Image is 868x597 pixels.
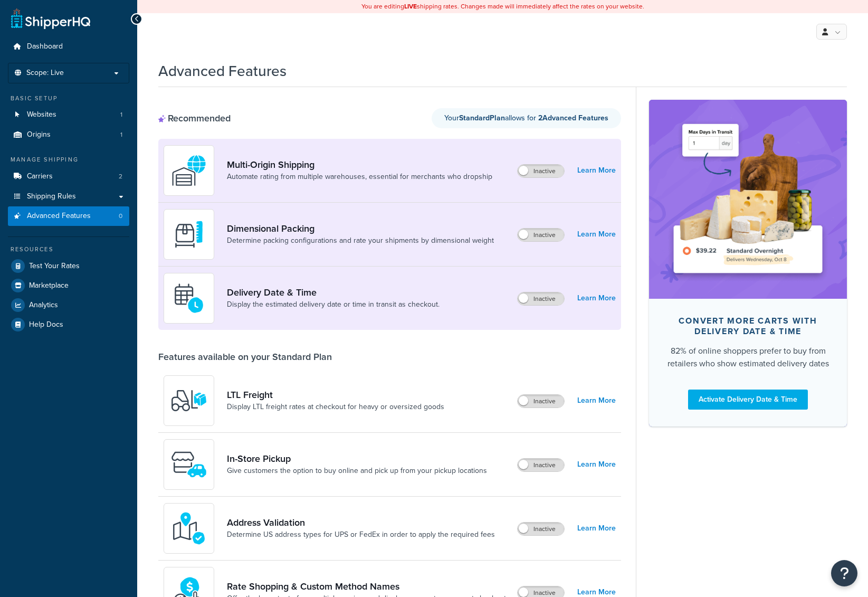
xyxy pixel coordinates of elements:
[688,390,808,410] a: Activate Delivery Date & Time
[8,296,129,315] a: Analytics
[227,223,494,234] a: Dimensional Packing
[577,393,616,408] a: Learn More
[170,510,207,547] img: kIG8fy0lQAAAABJRU5ErkJggg==
[227,159,492,170] a: Multi-Origin Shipping
[27,172,53,181] span: Carriers
[227,299,440,310] a: Display the estimated delivery date or time in transit as checkout.
[27,192,76,201] span: Shipping Rules
[27,42,63,51] span: Dashboard
[577,457,616,472] a: Learn More
[459,112,505,124] strong: Standard Plan
[227,517,495,528] a: Address Validation
[577,163,616,178] a: Learn More
[8,206,129,226] li: Advanced Features
[170,446,207,483] img: wfgcfpwTIucLEAAAAASUVORK5CYII=
[518,165,564,177] label: Inactive
[8,245,129,254] div: Resources
[8,94,129,103] div: Basic Setup
[170,152,207,189] img: WatD5o0RtDAAAAAElFTkSuQmCC
[158,61,287,81] h1: Advanced Features
[666,316,830,337] div: Convert more carts with delivery date & time
[518,459,564,471] label: Inactive
[8,105,129,125] li: Websites
[8,105,129,125] a: Websites1
[577,291,616,306] a: Learn More
[227,466,487,476] a: Give customers the option to buy online and pick up from your pickup locations
[666,345,830,370] div: 82% of online shoppers prefer to buy from retailers who show estimated delivery dates
[8,167,129,186] li: Carriers
[227,453,487,465] a: In-Store Pickup
[27,130,51,139] span: Origins
[518,229,564,241] label: Inactive
[120,130,122,139] span: 1
[158,351,332,363] div: Features available on your Standard Plan
[170,280,207,317] img: gfkeb5ejjkALwAAAABJRU5ErkJggg==
[8,257,129,276] a: Test Your Rates
[577,521,616,536] a: Learn More
[577,227,616,242] a: Learn More
[227,172,492,182] a: Automate rating from multiple warehouses, essential for merchants who dropship
[29,320,63,329] span: Help Docs
[665,116,831,282] img: feature-image-ddt-36eae7f7280da8017bfb280eaccd9c446f90b1fe08728e4019434db127062ab4.png
[227,287,440,298] a: Delivery Date & Time
[26,69,64,78] span: Scope: Live
[8,125,129,145] li: Origins
[404,2,417,11] b: LIVE
[8,315,129,334] a: Help Docs
[27,110,56,119] span: Websites
[29,281,69,290] span: Marketplace
[158,112,231,124] div: Recommended
[8,155,129,164] div: Manage Shipping
[8,206,129,226] a: Advanced Features0
[444,112,538,124] span: Your allows for
[8,125,129,145] a: Origins1
[170,216,207,253] img: DTVBYsAAAAAASUVORK5CYII=
[27,212,91,221] span: Advanced Features
[119,212,122,221] span: 0
[227,402,444,412] a: Display LTL freight rates at checkout for heavy or oversized goods
[538,112,608,124] strong: 2 Advanced Feature s
[8,187,129,206] a: Shipping Rules
[227,235,494,246] a: Determine packing configurations and rate your shipments by dimensional weight
[227,389,444,401] a: LTL Freight
[8,276,129,295] a: Marketplace
[831,560,857,586] button: Open Resource Center
[8,167,129,186] a: Carriers2
[227,529,495,540] a: Determine US address types for UPS or FedEx in order to apply the required fees
[170,382,207,419] img: y79ZsPf0fXUFUhFXDzUgf+ktZg5F2+ohG75+v3d2s1D9TjoU8PiyCIluIjV41seZevKCRuEjTPPOKHJsQcmKCXGdfprl3L4q7...
[29,301,58,310] span: Analytics
[518,292,564,305] label: Inactive
[29,262,80,271] span: Test Your Rates
[8,37,129,56] a: Dashboard
[119,172,122,181] span: 2
[518,523,564,535] label: Inactive
[120,110,122,119] span: 1
[227,581,506,592] a: Rate Shopping & Custom Method Names
[518,395,564,408] label: Inactive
